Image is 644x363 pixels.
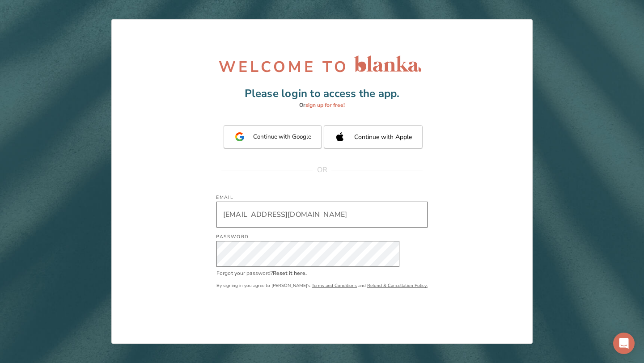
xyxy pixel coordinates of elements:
button: Continue with Google [224,125,322,148]
a: Orsign up for free! [245,101,400,109]
h4: WELCOME TO [219,58,349,76]
p: Forgot your password? [216,269,273,277]
span: OR [313,165,331,175]
label: Password [216,233,249,240]
label: Email [216,194,233,201]
a: Reset it here. [273,270,307,277]
img: Logo [350,51,426,77]
span: Continue with Apple [354,133,412,141]
p: By signing in you agree to [PERSON_NAME]'s and [216,282,428,289]
a: Terms and Conditions [312,283,357,289]
a: Refund & Cancellation Policy. [367,283,428,289]
span: sign up for free! [305,101,345,109]
div: Open Intercom Messenger [613,333,635,354]
p: Please login to access the app. [245,85,400,101]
